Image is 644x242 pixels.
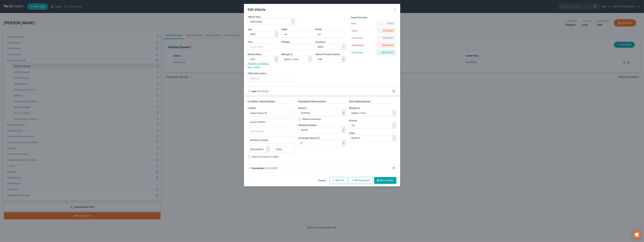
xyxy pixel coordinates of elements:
[274,56,278,62] div: $
[315,28,322,31] label: Model
[248,71,267,75] label: Other Information
[379,22,393,25] div: $0.00
[379,43,393,47] div: $15,600.00
[282,31,312,37] input: ex. Nissan
[351,36,375,40] div: = Net Equity
[298,106,306,110] label: Balance
[298,110,342,116] input: 0.00
[342,140,346,146] div: $
[303,117,321,121] label: Balance Unknown
[248,15,261,18] label: Vehicle Type
[248,119,295,125] input: Enter address...
[342,127,346,133] div: $
[349,100,396,104] h5: Lien Information
[315,56,342,62] input: 0.00
[282,44,312,50] input: --
[298,123,316,127] label: Monthly Payment
[298,136,320,140] label: Arrearage Amount
[248,56,274,62] input: 0.00
[298,127,342,133] input: 0.00
[273,146,295,152] input: Enter zip...
[257,90,269,93] span: $9,500.00
[265,166,278,170] span: $15,600.00
[248,7,266,12] div: Edit Vehicle
[248,52,262,56] label: Market Value
[351,43,375,47] div: - Exemptions
[351,22,375,25] div: Value
[248,110,295,116] input: Search creditor by name...
[315,40,325,43] label: Condition
[248,40,253,43] label: Trim
[349,107,360,109] span: Belongs To
[248,100,295,104] h5: Creditor Information
[248,28,252,31] label: Year
[351,29,375,32] div: - Liens
[349,119,357,122] span: Priority
[351,51,375,54] div: = Unexempt
[315,31,346,37] input: ex. Altima
[316,177,328,184] button: Cancel
[248,137,295,143] input: Enter city...
[315,52,340,56] label: Value of Portion Owned
[379,29,393,32] div: $9,500.00
[379,36,393,40] div: -$9,500.00
[342,56,346,62] div: $
[374,177,396,184] button: Save & Close
[633,231,641,239] div: Open Intercom Messenger
[254,66,260,69] a: NADA
[330,177,347,184] button: Add Lien
[394,7,396,11] button: ×
[248,107,256,109] span: Creditor
[298,100,346,104] h5: Payment Information
[351,16,368,19] label: Asset Calculator
[252,90,257,93] span: Lien
[248,75,295,81] input: (optional)
[379,51,393,54] div: -$25,100.00
[252,155,279,158] label: Save As Common Creditor
[282,40,290,43] label: Mileage
[282,53,292,56] span: Belongs To
[349,177,373,184] button: Add Exemption
[298,140,342,146] input: 0.00
[248,63,269,69] a: [PERSON_NAME] Blue Book
[252,166,264,170] span: Exemption
[248,44,278,50] input: ex. LS, LT, etc
[342,110,346,116] div: $
[248,128,295,134] input: Apt, Suite, etc...
[349,131,355,135] label: Intent
[282,28,287,31] span: Make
